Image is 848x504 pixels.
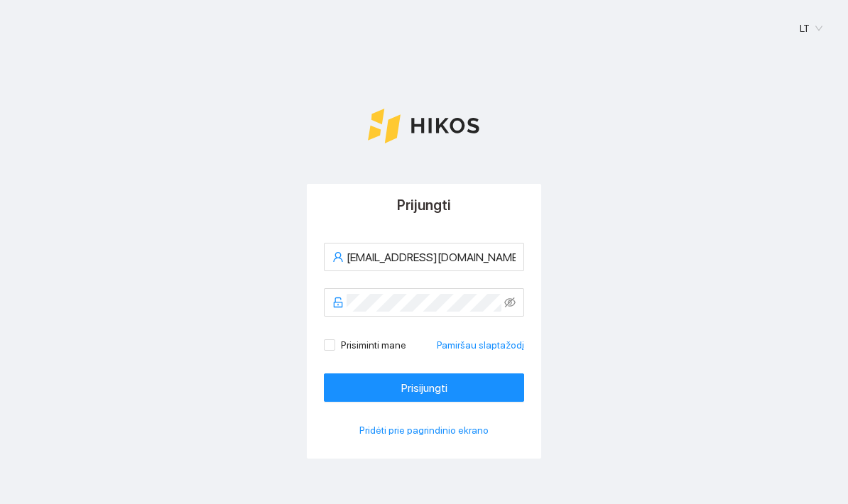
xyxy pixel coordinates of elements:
span: LT [800,18,822,39]
span: Prijungti [397,197,451,214]
span: eye-invisible [504,297,516,308]
span: unlock [332,297,344,308]
span: Prisiminti mane [335,337,412,353]
span: Prisijungti [401,379,447,397]
a: Pamiršau slaptažodį [437,337,524,353]
input: El. paštas [347,248,516,266]
span: user [332,251,344,263]
button: Pridėti prie pagrindinio ekrano [324,419,524,442]
button: Prisijungti [324,373,524,402]
span: Pridėti prie pagrindinio ekrano [359,422,489,438]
